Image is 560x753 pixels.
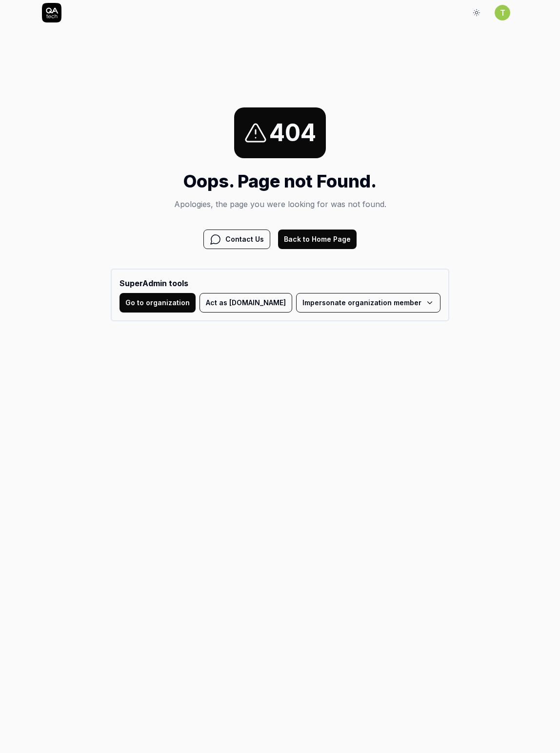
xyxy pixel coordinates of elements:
[278,230,357,249] button: Back to Home Page
[203,230,270,249] button: Contact Us
[111,198,449,210] p: Apologies, the page you were looking for was not found.
[120,277,440,289] b: SuperAdmin tools
[120,293,196,313] button: Go to organization
[296,293,440,313] button: Impersonate organization member
[269,115,316,150] span: 404
[200,293,292,313] button: Act as [DOMAIN_NAME]
[495,5,510,21] button: T
[111,168,449,194] h1: Oops. Page not Found.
